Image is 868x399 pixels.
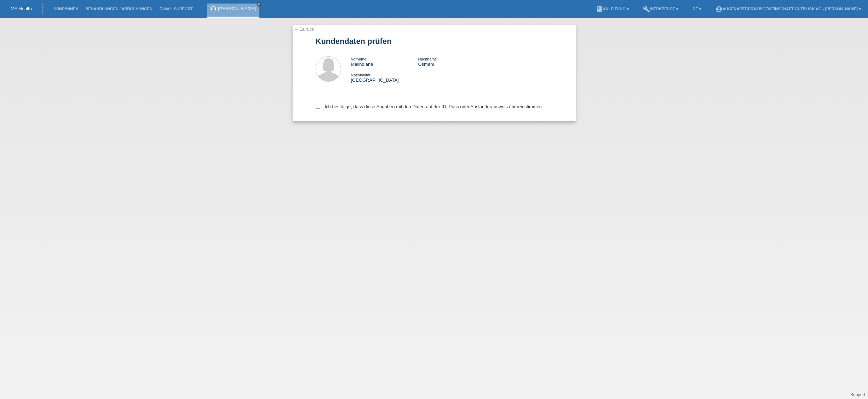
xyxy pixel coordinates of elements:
a: Kund*innen [50,7,82,11]
a: Behandlungen / Abbuchungen [82,7,156,11]
a: Support [850,392,865,397]
a: [PERSON_NAME] [218,6,256,11]
a: DE ▾ [689,7,705,11]
a: MF Health [11,6,32,11]
a: close [257,2,261,7]
h1: Kundendaten prüfen [316,37,553,46]
i: build [643,6,650,13]
i: account_circle [715,6,723,13]
i: book [596,6,603,13]
span: Nationalität [351,73,370,77]
div: Melindiana [351,56,418,67]
i: close [257,2,261,6]
a: buildWerkzeuge ▾ [639,7,682,11]
label: Ich bestätige, dass diese Angaben mit den Daten auf der ID, Pass oder Ausländerausweis übereinsti... [316,104,543,109]
span: Nachname [418,57,437,61]
div: Osmani [418,56,485,67]
span: Vorname [351,57,367,61]
a: E-Mail Support [156,7,196,11]
div: [GEOGRAPHIC_DATA] [351,72,418,83]
a: ← Zurück [294,27,314,32]
a: bookAnleitung ▾ [592,7,632,11]
a: account_circleAugenarzt-Praxisgemeinschaft Gutblick AG - [PERSON_NAME] ▾ [712,7,864,11]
